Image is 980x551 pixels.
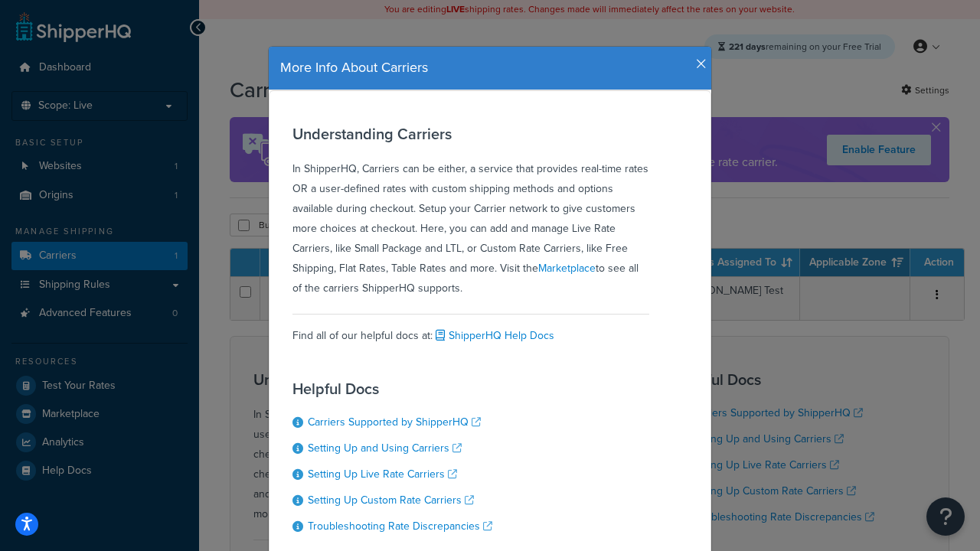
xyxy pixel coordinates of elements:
a: Troubleshooting Rate Discrepancies [308,518,492,534]
h3: Understanding Carriers [292,126,649,142]
a: ShipperHQ Help Docs [433,328,554,344]
h4: More Info About Carriers [280,58,700,78]
a: Carriers Supported by ShipperHQ [308,414,481,430]
a: Setting Up Custom Rate Carriers [308,492,474,508]
a: Setting Up and Using Carriers [308,440,462,456]
div: In ShipperHQ, Carriers can be either, a service that provides real-time rates OR a user-defined r... [292,126,649,298]
a: Setting Up Live Rate Carriers [308,466,457,482]
h3: Helpful Docs [292,380,492,397]
div: Find all of our helpful docs at: [292,314,649,346]
a: Marketplace [538,260,596,276]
